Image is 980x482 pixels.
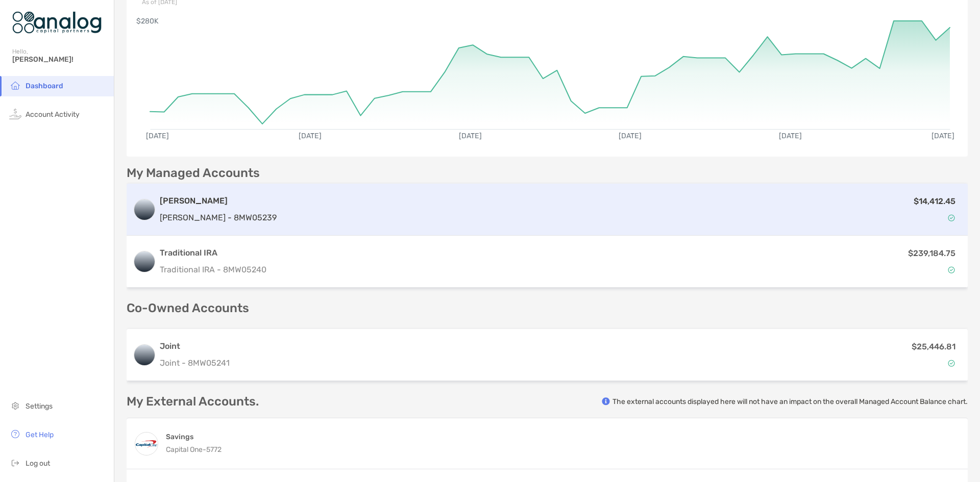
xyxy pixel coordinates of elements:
[9,428,21,440] img: get-help icon
[160,247,266,259] h3: Traditional IRA
[127,167,260,180] p: My Managed Accounts
[9,456,21,469] img: logout icon
[26,430,54,439] span: Get Help
[206,445,222,454] span: 5772
[160,340,230,352] h3: Joint
[26,459,50,468] span: Log out
[9,399,21,412] img: settings icon
[779,132,802,140] text: [DATE]
[26,82,63,90] span: Dashboard
[166,432,222,442] h4: Savings
[160,263,266,276] p: Traditional IRA - 8MW05240
[602,397,610,405] img: info
[9,108,21,120] img: activity icon
[459,132,482,140] text: [DATE]
[127,395,259,408] p: My External Accounts.
[160,357,230,369] p: Joint - 8MW05241
[160,211,277,224] p: [PERSON_NAME] - 8MW05239
[136,17,159,26] text: $280K
[948,266,955,273] img: Account Status icon
[12,55,108,64] span: [PERSON_NAME]!
[135,433,158,455] img: 360 Performance Savings
[299,132,322,140] text: [DATE]
[127,302,968,315] p: Co-Owned Accounts
[166,445,206,454] span: Capital One -
[26,402,53,411] span: Settings
[160,195,277,207] h3: [PERSON_NAME]
[12,4,102,41] img: Zoe Logo
[134,251,155,272] img: logo account
[948,214,955,221] img: Account Status icon
[932,132,954,140] text: [DATE]
[146,132,169,140] text: [DATE]
[134,345,155,365] img: logo account
[612,397,968,407] p: The external accounts displayed here will not have an impact on the overall Managed Account Balan...
[914,195,955,208] p: $14,412.45
[908,247,955,260] p: $239,184.75
[26,110,80,119] span: Account Activity
[9,79,21,91] img: household icon
[912,340,955,353] p: $25,446.81
[619,132,642,140] text: [DATE]
[948,360,955,367] img: Account Status icon
[134,199,155,220] img: logo account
